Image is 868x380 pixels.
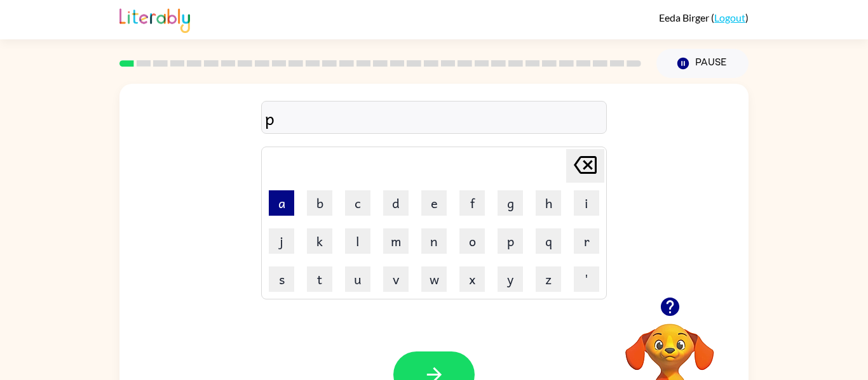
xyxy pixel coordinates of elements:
[574,228,599,254] button: r
[536,266,561,292] button: z
[498,228,523,254] button: p
[536,228,561,254] button: q
[269,228,294,254] button: j
[345,266,370,292] button: u
[536,190,561,216] button: h
[421,228,447,254] button: n
[383,190,409,216] button: d
[459,266,485,292] button: x
[307,190,332,216] button: b
[459,190,485,216] button: f
[498,266,523,292] button: y
[498,190,523,216] button: g
[459,228,485,254] button: o
[269,190,294,216] button: a
[269,266,294,292] button: s
[265,105,603,131] div: p
[574,266,599,292] button: '
[119,5,190,33] img: Literably
[307,228,332,254] button: k
[383,266,409,292] button: v
[714,11,745,23] a: Logout
[307,266,332,292] button: t
[659,11,749,23] div: ( )
[656,49,749,78] button: Pause
[659,11,711,23] span: Eeda Birger
[345,190,370,216] button: c
[421,190,447,216] button: e
[574,190,599,216] button: i
[345,228,370,254] button: l
[383,228,409,254] button: m
[421,266,447,292] button: w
